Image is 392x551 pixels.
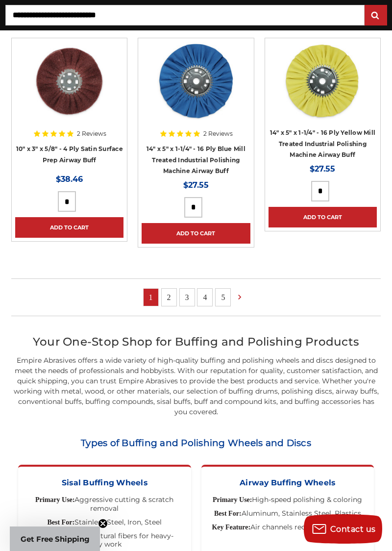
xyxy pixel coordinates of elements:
[330,525,376,534] span: Contact us
[212,524,250,531] strong: Key Feature:
[28,477,181,489] h3: Sisal Buffing Wheels
[15,42,123,150] a: 10 inch satin surface prep airway buffing wheel
[212,496,364,504] p: High-speed polishing & coloring
[28,532,181,549] p: Stiff, natural fibers for heavy-duty work
[269,207,377,227] a: Add to Cart
[147,145,245,175] a: 14" x 5" x 1-1/4" - 16 Ply Blue Mill Treated Industrial Polishing Machine Airway Buff
[183,180,209,190] span: $27.55
[212,477,364,489] h3: Airway Buffing Wheels
[10,526,100,551] div: Get Free ShippingClose teaser
[283,42,362,120] img: 14 inch yellow mill treated Polishing Machine Airway Buff
[212,523,364,532] p: Air channels reduce heat buildup
[304,514,382,544] button: Contact us
[28,496,181,513] p: Aggressive cutting & scratch removal
[30,42,109,120] img: 10 inch satin surface prep airway buffing wheel
[98,519,108,528] button: Close teaser
[28,518,181,527] p: Stainless Steel, Iron, Steel
[213,496,252,503] strong: Primary Use:
[157,42,235,120] img: 14 inch blue mill treated polishing machine airway buffing wheel
[162,289,176,306] a: 2
[47,519,74,526] strong: Best For:
[11,355,381,417] p: Empire Abrasives offers a wide variety of high-quality buffing and polishing wheels and discs des...
[216,289,230,306] a: 5
[21,534,90,544] span: Get Free Shipping
[142,223,250,244] a: Add to Cart
[11,333,381,351] h2: Your One-Stop Shop for Buffing and Polishing Products
[212,509,364,518] p: Aluminum, Stainless Steel, Plastics
[269,42,377,150] a: 14 inch yellow mill treated Polishing Machine Airway Buff
[142,42,250,150] a: 14 inch blue mill treated polishing machine airway buffing wheel
[310,164,335,174] span: $27.55
[15,217,123,238] a: Add to Cart
[144,289,158,306] a: 1
[214,510,242,517] strong: Best For:
[81,437,311,449] span: Types of Buffing and Polishing Wheels and Discs
[197,289,212,306] a: 4
[56,175,83,184] span: $38.46
[217,407,218,416] span: .
[366,6,386,25] input: Submit
[35,496,74,503] strong: Primary Use:
[180,289,195,306] a: 3
[16,145,123,164] a: 10" x 3" x 5/8" - 4 Ply Satin Surface Prep Airway Buff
